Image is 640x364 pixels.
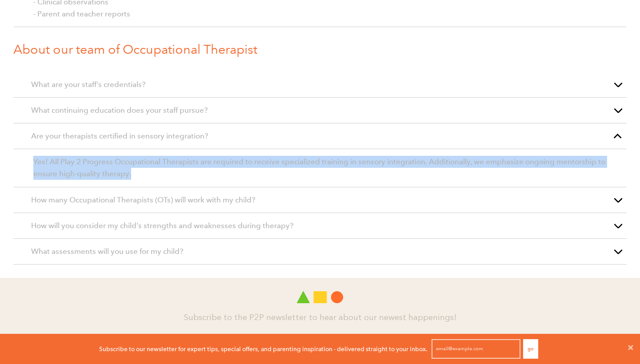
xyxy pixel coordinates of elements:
button: Go [523,339,538,359]
img: Play 2 Progress logo [297,291,343,303]
span: What are your staff's credentials? [31,80,146,89]
span: How will you consider my child's strengths and weaknesses during therapy? [31,221,294,230]
p: Subscribe to our newsletter for expert tips, special offers, and parenting inspiration - delivere... [99,344,428,354]
span: Are your therapists certified in sensory integration? [31,131,208,141]
span: - Parent and teacher reports [33,9,130,19]
h1: About our team of Occupational Therapist [13,40,640,58]
h4: Subscribe to the P2P newsletter to hear about our newest happenings! [58,312,582,325]
span: What assessments will you use for my child? [31,247,184,256]
input: email@example.com [432,339,520,359]
span: What continuing education does your staff pursue? [31,106,208,115]
span: How many Occupational Therapists (OTs) will work with my child? [31,195,256,205]
span: Yes! All Play 2 Progress Occupational Therapists are required to receive specialized training in ... [33,157,605,178]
